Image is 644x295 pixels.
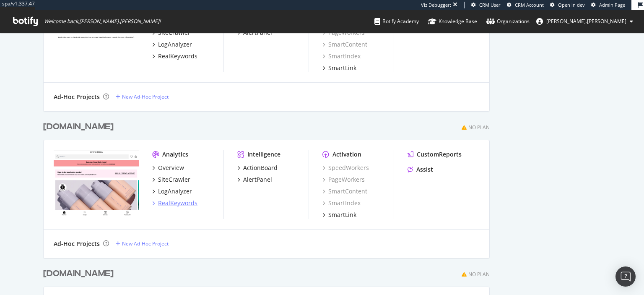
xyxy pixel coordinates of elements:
a: AlertPanel [237,175,272,184]
a: CustomReports [408,150,462,159]
button: [PERSON_NAME].[PERSON_NAME] [530,15,640,28]
a: SmartIndex [322,52,361,60]
a: RealKeywords [152,52,197,60]
span: Open in dev [558,2,585,8]
a: [DOMAIN_NAME] [43,121,117,133]
a: ActionBoard [237,164,278,172]
span: CRM User [479,2,501,8]
div: Open Intercom Messenger [615,266,636,287]
div: CustomReports [417,150,462,159]
a: Botify Academy [374,10,419,33]
span: Admin Page [599,2,625,8]
a: Organizations [486,10,530,33]
div: Ad-Hoc Projects [54,240,100,248]
a: SmartIndex [322,199,361,207]
div: ActionBoard [243,164,278,172]
a: [DOMAIN_NAME] [43,268,117,280]
div: Ad-Hoc Projects [54,93,100,101]
span: CRM Account [515,2,544,8]
a: CRM User [471,2,501,8]
div: No Plan [468,124,490,131]
div: SmartLink [328,211,356,219]
div: SiteCrawler [158,175,190,184]
a: SmartContent [322,187,367,196]
a: New Ad-Hoc Project [116,93,169,100]
div: Knowledge Base [428,17,477,26]
div: New Ad-Hoc Project [122,93,169,100]
div: RealKeywords [158,199,197,207]
div: RealKeywords [158,52,197,60]
div: Activation [332,150,361,159]
div: [DOMAIN_NAME] [43,121,114,133]
a: Admin Page [591,2,625,8]
a: SiteCrawler [152,175,190,184]
div: LogAnalyzer [158,187,192,196]
a: Assist [408,165,433,174]
div: SmartLink [328,64,356,72]
a: New Ad-Hoc Project [116,240,169,247]
div: Analytics [162,150,188,159]
a: Knowledge Base [428,10,477,33]
span: benjamin.bussiere [546,18,626,25]
a: RealKeywords [152,199,197,207]
img: www.sephora.sa [54,3,139,71]
a: PageWorkers [322,175,365,184]
a: LogAnalyzer [152,40,192,49]
div: Overview [158,164,184,172]
div: LogAnalyzer [158,40,192,49]
div: AlertPanel [243,175,272,184]
a: Overview [152,164,184,172]
span: Welcome back, [PERSON_NAME].[PERSON_NAME] ! [44,18,161,25]
a: CRM Account [507,2,544,8]
a: SmartLink [322,64,356,72]
div: Assist [416,165,433,174]
div: No Plan [468,271,490,278]
a: LogAnalyzer [152,187,192,196]
div: Intelligence [247,150,280,159]
img: www.sephora.om [54,150,139,218]
a: SmartContent [322,40,367,49]
div: [DOMAIN_NAME] [43,268,114,280]
a: Open in dev [550,2,585,8]
div: Viz Debugger: [421,2,451,8]
div: Organizations [486,17,530,26]
a: SmartLink [322,211,356,219]
a: SpeedWorkers [322,164,369,172]
div: New Ad-Hoc Project [122,240,169,247]
div: Botify Academy [374,17,419,26]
